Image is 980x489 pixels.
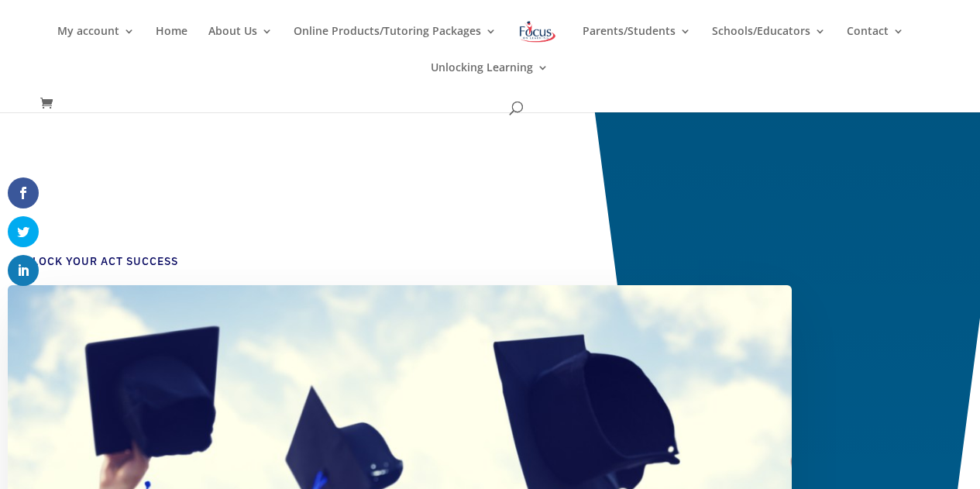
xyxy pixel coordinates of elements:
[583,26,691,62] a: Parents/Students
[712,26,826,62] a: Schools/Educators
[431,62,548,98] a: Unlocking Learning
[15,254,769,277] h4: Unlock Your ACT Success
[57,26,135,62] a: My account
[208,26,273,62] a: About Us
[847,26,904,62] a: Contact
[294,26,497,62] a: Online Products/Tutoring Packages
[518,18,558,46] img: Focus on Learning
[156,26,187,62] a: Home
